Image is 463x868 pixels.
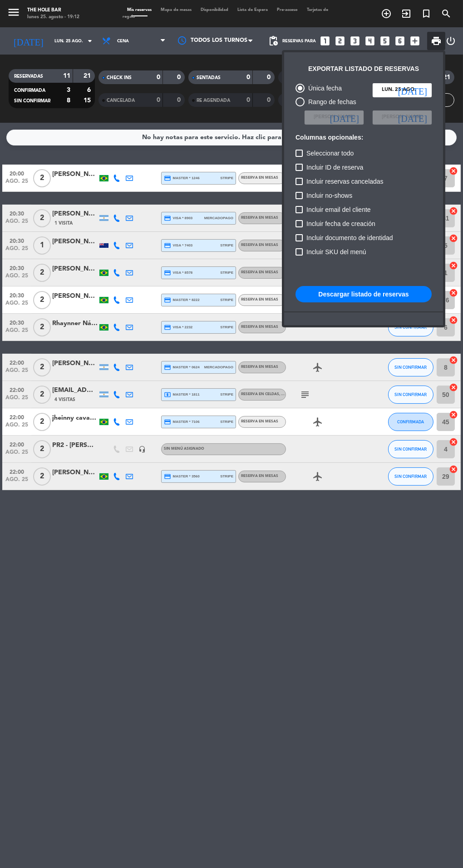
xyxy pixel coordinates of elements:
span: Incluir SKU del menú [306,246,366,257]
span: Incluir ID de reserva [306,162,363,173]
span: Incluir documento de identidad [306,232,393,243]
span: Incluir reservas canceladas [306,176,384,187]
span: [PERSON_NAME] [382,113,423,121]
span: Incluir email del cliente [306,204,371,215]
i: [DATE] [330,113,359,122]
i: [DATE] [398,113,427,122]
i: [DATE] [398,85,427,95]
span: pending_actions [268,35,279,46]
span: Seleccionar todo [306,148,354,159]
div: Exportar listado de reservas [308,64,419,74]
button: Descargar listado de reservas [296,286,432,302]
span: Incluir fecha de creación [306,218,375,229]
span: [PERSON_NAME] [314,113,355,121]
h6: Columnas opcionales: [296,134,432,141]
div: Rango de fechas [305,97,356,107]
span: print [431,35,442,46]
span: Incluir no-shows [306,190,352,201]
div: Única fecha [305,83,342,94]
